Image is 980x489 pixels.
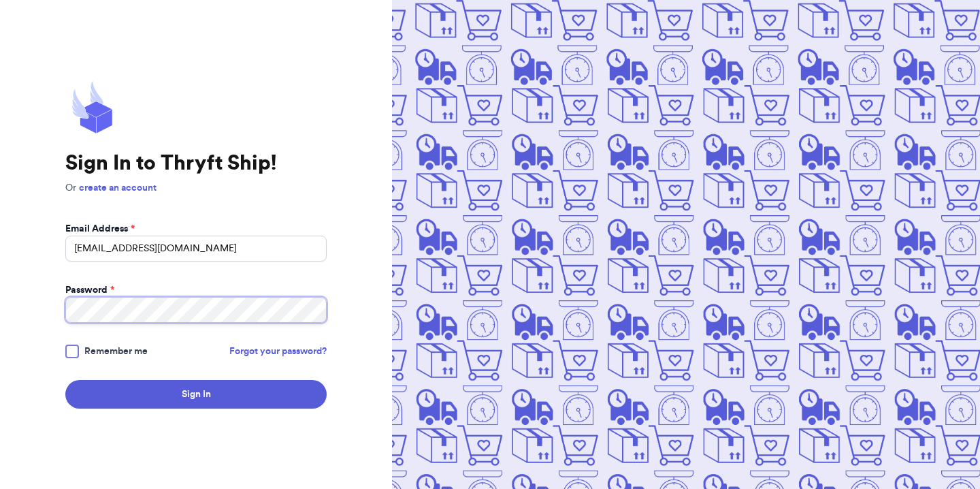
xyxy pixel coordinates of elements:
[65,380,327,409] button: Sign In
[84,345,148,358] span: Remember me
[65,181,327,195] p: Or
[229,345,327,358] a: Forgot your password?
[65,151,327,176] h1: Sign In to Thryft Ship!
[65,283,114,297] label: Password
[65,222,135,236] label: Email Address
[79,183,157,193] a: create an account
